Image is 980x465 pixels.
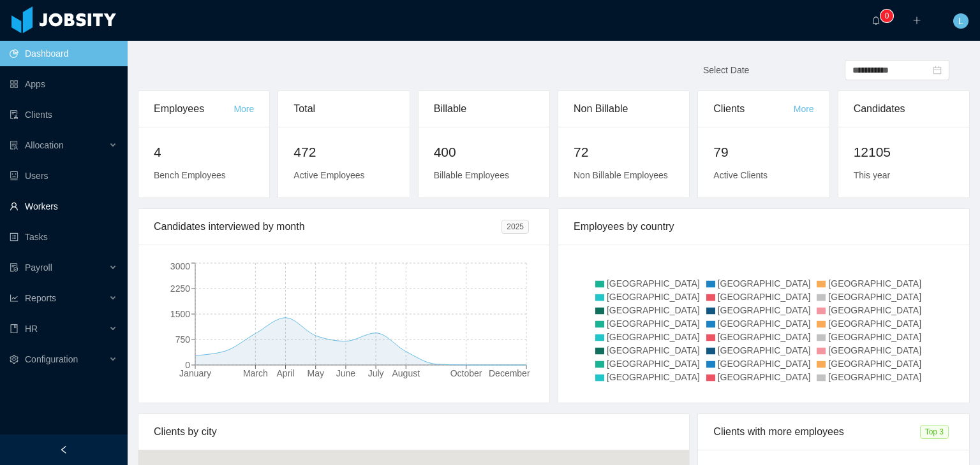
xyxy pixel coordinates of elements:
[933,66,942,75] i: icon: calendar
[607,332,700,342] span: [GEOGRAPHIC_DATA]
[434,91,534,127] div: Billable
[179,368,211,378] tspan: January
[10,163,117,189] a: icon: robotUsers
[489,368,530,378] tspan: December
[574,91,674,127] div: Non Billable
[574,209,954,245] div: Employees by country
[880,10,893,22] sup: 0
[828,305,921,315] span: [GEOGRAPHIC_DATA]
[170,261,190,271] tspan: 3000
[175,334,191,345] tspan: 750
[234,104,254,114] a: More
[25,293,56,303] span: Reports
[703,65,749,75] span: Select Date
[718,318,811,329] span: [GEOGRAPHIC_DATA]
[434,142,534,162] h2: 400
[713,142,813,162] h2: 79
[154,209,501,245] div: Candidates interviewed by month
[920,425,949,439] span: Top 3
[713,170,768,180] span: Active Clients
[607,345,700,355] span: [GEOGRAPHIC_DATA]
[10,41,117,66] a: icon: pie-chartDashboard
[434,170,509,180] span: Billable Employees
[10,294,19,303] i: icon: line-chart
[336,368,356,378] tspan: June
[10,71,117,97] a: icon: appstoreApps
[718,359,811,369] span: [GEOGRAPHIC_DATA]
[25,262,52,273] span: Payroll
[154,414,674,450] div: Clients by city
[958,13,963,29] span: L
[828,345,921,355] span: [GEOGRAPHIC_DATA]
[154,170,226,180] span: Bench Employees
[10,194,117,219] a: icon: userWorkers
[574,170,668,180] span: Non Billable Employees
[450,368,482,378] tspan: October
[828,332,921,342] span: [GEOGRAPHIC_DATA]
[854,170,891,180] span: This year
[718,278,811,289] span: [GEOGRAPHIC_DATA]
[10,324,19,333] i: icon: book
[243,368,268,378] tspan: March
[854,91,954,127] div: Candidates
[828,292,921,302] span: [GEOGRAPHIC_DATA]
[607,372,700,382] span: [GEOGRAPHIC_DATA]
[912,16,921,25] i: icon: plus
[718,345,811,355] span: [GEOGRAPHIC_DATA]
[277,368,295,378] tspan: April
[828,318,921,329] span: [GEOGRAPHIC_DATA]
[10,355,19,364] i: icon: setting
[25,140,64,150] span: Allocation
[713,414,919,450] div: Clients with more employees
[607,359,700,369] span: [GEOGRAPHIC_DATA]
[718,305,811,315] span: [GEOGRAPHIC_DATA]
[185,360,190,370] tspan: 0
[718,372,811,382] span: [GEOGRAPHIC_DATA]
[368,368,384,378] tspan: July
[10,263,19,272] i: icon: file-protect
[10,102,117,127] a: icon: auditClients
[713,91,793,127] div: Clients
[10,141,19,150] i: icon: solution
[25,354,78,364] span: Configuration
[308,368,324,378] tspan: May
[574,142,674,162] h2: 72
[154,91,234,127] div: Employees
[828,278,921,289] span: [GEOGRAPHIC_DATA]
[718,332,811,342] span: [GEOGRAPHIC_DATA]
[854,142,954,162] h2: 12105
[10,224,117,250] a: icon: profileTasks
[293,170,364,180] span: Active Employees
[293,142,394,162] h2: 472
[872,16,880,25] i: icon: bell
[170,283,190,294] tspan: 2250
[718,292,811,302] span: [GEOGRAPHIC_DATA]
[392,368,420,378] tspan: August
[607,318,700,329] span: [GEOGRAPHIC_DATA]
[828,372,921,382] span: [GEOGRAPHIC_DATA]
[501,220,529,234] span: 2025
[170,309,190,319] tspan: 1500
[607,278,700,289] span: [GEOGRAPHIC_DATA]
[607,305,700,315] span: [GEOGRAPHIC_DATA]
[607,292,700,302] span: [GEOGRAPHIC_DATA]
[293,91,394,127] div: Total
[25,324,38,334] span: HR
[794,104,814,114] a: More
[154,142,254,162] h2: 4
[828,359,921,369] span: [GEOGRAPHIC_DATA]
